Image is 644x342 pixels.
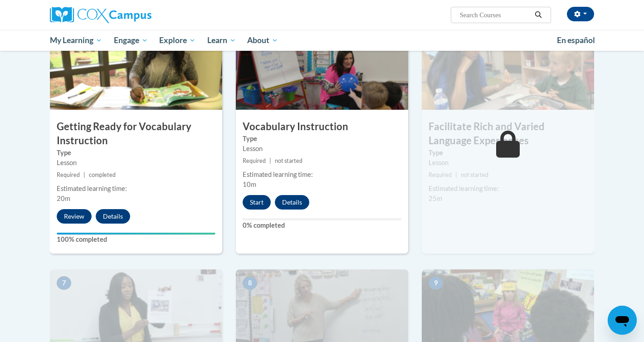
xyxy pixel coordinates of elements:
[236,120,408,134] h3: Vocabulary Instruction
[429,184,587,194] div: Estimated learning time:
[201,30,242,51] a: Learn
[429,171,452,178] span: Required
[429,148,587,158] label: Type
[57,171,80,178] span: Required
[159,35,195,46] span: Explore
[459,10,532,20] input: Search Courses
[57,276,71,290] span: 7
[275,195,309,210] button: Details
[243,170,401,180] div: Estimated learning time:
[57,233,215,235] div: Your progress
[57,209,92,224] button: Review
[243,276,257,290] span: 8
[551,31,601,50] a: En español
[57,184,215,194] div: Estimated learning time:
[243,195,271,210] button: Start
[429,195,442,202] span: 25m
[422,19,594,110] img: Course Image
[57,148,215,158] label: Type
[207,35,236,46] span: Learn
[50,35,102,46] span: My Learning
[50,19,222,110] img: Course Image
[114,35,148,46] span: Engage
[89,171,116,178] span: completed
[44,30,108,51] a: My Learning
[532,10,545,20] button: Search
[36,30,608,51] div: Main menu
[243,220,401,230] label: 0% completed
[50,7,151,23] img: Cox Campus
[236,19,408,110] img: Course Image
[57,158,215,168] div: Lesson
[50,7,222,23] a: Cox Campus
[608,306,637,335] iframe: Button to launch messaging window
[153,30,201,51] a: Explore
[243,134,401,144] label: Type
[429,276,443,290] span: 9
[557,35,595,45] span: En español
[57,195,70,202] span: 20m
[96,209,130,224] button: Details
[243,181,256,188] span: 10m
[243,144,401,154] div: Lesson
[57,235,215,244] label: 100% completed
[275,157,302,164] span: not started
[242,30,284,51] a: About
[455,171,457,178] span: |
[429,158,587,168] div: Lesson
[50,120,222,148] h3: Getting Ready for Vocabulary Instruction
[422,120,594,148] h3: Facilitate Rich and Varied Language Experiences
[461,171,488,178] span: not started
[269,157,271,164] span: |
[243,157,266,164] span: Required
[108,30,154,51] a: Engage
[247,35,278,46] span: About
[567,7,594,21] button: Account Settings
[83,171,85,178] span: |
